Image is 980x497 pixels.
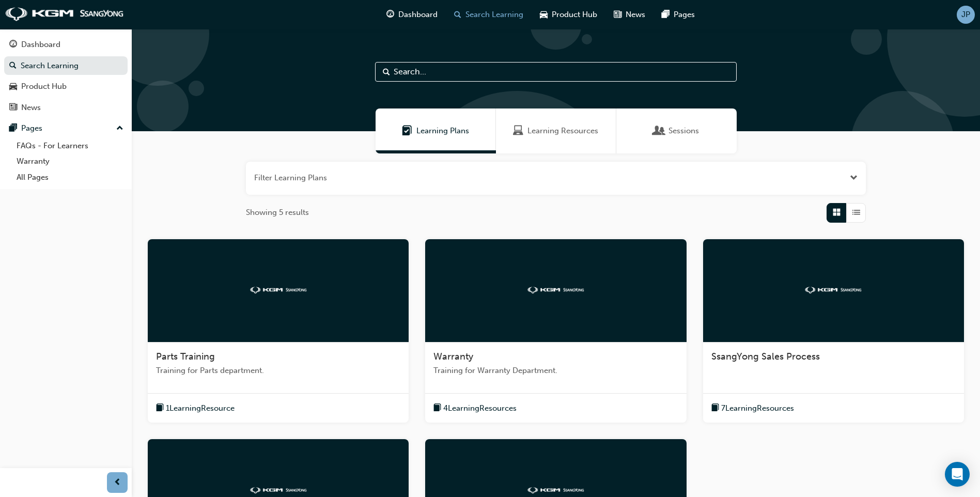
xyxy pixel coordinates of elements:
img: kgm [5,7,124,22]
span: news-icon [9,103,17,113]
span: Search [383,66,390,78]
button: JP [957,6,975,24]
span: car-icon [540,8,548,21]
span: pages-icon [662,8,670,21]
button: book-icon1LearningResource [156,402,235,415]
button: book-icon7LearningResources [711,402,794,415]
span: Grid [833,207,841,219]
span: book-icon [156,402,164,415]
span: News [626,9,645,21]
span: Warranty [433,351,473,362]
a: All Pages [12,169,128,185]
div: Product Hub [21,81,67,92]
span: guage-icon [9,40,17,50]
a: kgmParts TrainingTraining for Parts department.book-icon1LearningResource [148,239,409,423]
span: book-icon [711,402,719,415]
a: search-iconSearch Learning [446,4,532,25]
a: Search Learning [4,56,128,75]
span: car-icon [9,82,17,91]
span: Showing 5 results [246,207,309,219]
button: Pages [4,119,128,138]
a: Dashboard [4,35,128,54]
span: guage-icon [386,8,394,21]
a: SessionsSessions [616,108,737,153]
button: Open the filter [850,172,858,184]
a: pages-iconPages [654,4,703,25]
span: Training for Warranty Department. [433,365,678,377]
span: Learning Resources [527,125,598,137]
input: Search... [375,62,737,82]
a: kgmSsangYong Sales Processbook-icon7LearningResources [703,239,964,423]
span: Sessions [654,125,664,137]
a: Learning PlansLearning Plans [376,108,496,153]
a: car-iconProduct Hub [532,4,605,25]
img: kgm [527,487,584,494]
a: FAQs - For Learners [12,138,128,154]
a: Learning ResourcesLearning Resources [496,108,616,153]
div: Dashboard [21,39,60,51]
span: 4 Learning Resources [443,402,517,414]
span: Product Hub [552,9,597,21]
a: guage-iconDashboard [378,4,446,25]
span: Training for Parts department. [156,365,400,377]
span: Dashboard [398,9,438,21]
span: Search Learning [465,9,523,21]
a: news-iconNews [605,4,654,25]
span: pages-icon [9,124,17,133]
span: List [852,207,860,219]
span: Learning Plans [416,125,469,137]
span: 1 Learning Resource [166,402,235,414]
span: Learning Resources [513,125,523,137]
span: 7 Learning Resources [721,402,794,414]
a: kgmWarrantyTraining for Warranty Department.book-icon4LearningResources [425,239,686,423]
img: kgm [805,287,862,293]
div: News [21,102,41,114]
a: News [4,98,128,117]
span: Pages [674,9,695,21]
button: book-icon4LearningResources [433,402,517,415]
img: kgm [527,287,584,293]
span: JP [961,9,970,21]
img: kgm [250,287,307,293]
span: book-icon [433,402,441,415]
a: Warranty [12,153,128,169]
span: prev-icon [114,476,121,489]
span: Learning Plans [402,125,412,137]
button: DashboardSearch LearningProduct HubNews [4,33,128,119]
span: SsangYong Sales Process [711,351,820,362]
img: kgm [250,487,307,494]
div: Pages [21,122,42,134]
span: up-icon [116,122,123,135]
span: news-icon [614,8,621,21]
span: Parts Training [156,351,215,362]
span: Sessions [668,125,699,137]
a: Product Hub [4,77,128,96]
div: Open Intercom Messenger [945,462,970,487]
span: search-icon [9,61,17,71]
span: search-icon [454,8,461,21]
